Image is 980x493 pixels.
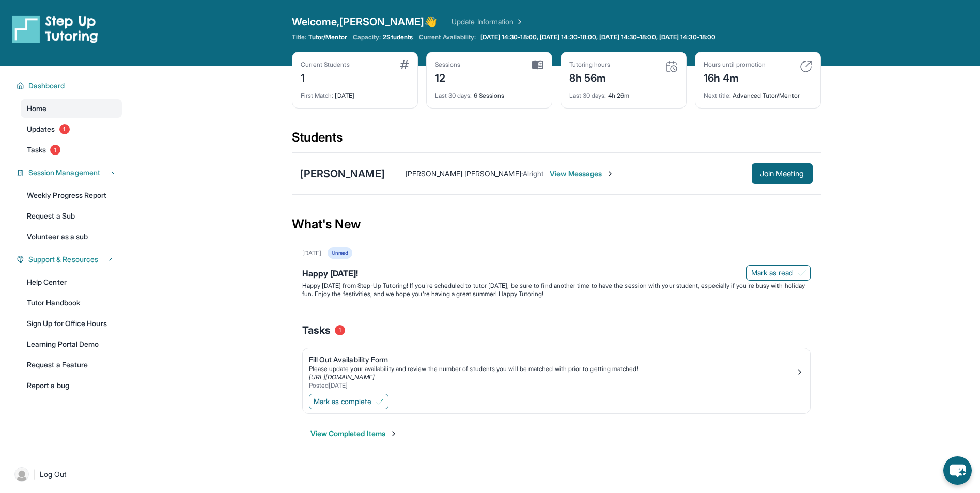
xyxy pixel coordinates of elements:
[21,314,122,333] a: Sign Up for Office Hours
[328,247,352,259] div: Unread
[569,91,606,99] span: Last 30 days :
[353,33,381,41] span: Capacity:
[752,163,813,184] button: Join Meeting
[704,60,766,69] div: Hours until promotion
[309,365,796,373] div: Please update your availability and review the number of students you will be matched with prior ...
[569,85,678,100] div: 4h 26m
[704,69,766,85] div: 16h 4m
[302,249,321,257] div: [DATE]
[33,468,36,481] span: |
[301,69,350,85] div: 1
[21,273,122,291] a: Help Center
[569,69,611,85] div: 8h 56m
[21,294,122,312] a: Tutor Handbook
[550,168,614,179] span: View Messages
[309,394,388,409] button: Mark as complete
[523,169,544,178] span: Alright
[27,124,55,134] span: Updates
[27,103,46,114] span: Home
[10,463,122,486] a: |Log Out
[514,17,524,27] img: Chevron Right
[27,145,46,155] span: Tasks
[302,267,811,282] div: Happy [DATE]!
[301,85,409,100] div: [DATE]
[309,381,796,390] div: Posted [DATE]
[309,355,796,365] div: Fill Out Availability Form
[419,33,476,41] span: Current Availability:
[28,254,98,265] span: Support & Resources
[40,469,67,480] span: Log Out
[21,376,122,395] a: Report a bug
[376,397,384,406] img: Mark as complete
[943,456,972,485] button: chat-button
[798,269,806,277] img: Mark as read
[760,171,804,177] span: Join Meeting
[21,207,122,225] a: Request a Sub
[303,348,810,392] a: Fill Out Availability FormPlease update your availability and review the number of students you w...
[704,85,812,100] div: Advanced Tutor/Mentor
[21,356,122,374] a: Request a Feature
[400,60,409,69] img: card
[28,167,100,178] span: Session Management
[302,282,811,298] p: Happy [DATE] from Step-Up Tutoring! If you're scheduled to tutor [DATE], be sure to find another ...
[383,33,413,41] span: 2 Students
[21,335,122,353] a: Learning Portal Demo
[569,60,611,69] div: Tutoring hours
[292,33,306,41] span: Title:
[309,373,375,381] a: [URL][DOMAIN_NAME]
[746,265,811,281] button: Mark as read
[314,396,371,407] span: Mark as complete
[14,467,29,482] img: user-img
[665,60,678,73] img: card
[435,91,472,99] span: Last 30 days :
[704,91,732,99] span: Next title :
[452,17,524,27] a: Update Information
[59,124,70,134] span: 1
[606,170,614,178] img: Chevron-Right
[532,60,543,70] img: card
[292,14,438,29] span: Welcome, [PERSON_NAME] 👋
[335,325,345,335] span: 1
[21,186,122,205] a: Weekly Progress Report
[800,60,812,73] img: card
[24,81,116,91] button: Dashboard
[435,60,461,69] div: Sessions
[21,227,122,246] a: Volunteer as a sub
[751,268,794,278] span: Mark as read
[301,91,334,99] span: First Match :
[300,166,385,181] div: [PERSON_NAME]
[478,33,718,41] a: [DATE] 14:30-18:00, [DATE] 14:30-18:00, [DATE] 14:30-18:00, [DATE] 14:30-18:00
[310,428,398,439] button: View Completed Items
[28,81,65,91] span: Dashboard
[435,85,543,100] div: 6 Sessions
[21,120,122,138] a: Updates1
[292,202,821,247] div: What's New
[435,69,461,85] div: 12
[301,60,350,69] div: Current Students
[24,254,116,265] button: Support & Resources
[21,141,122,159] a: Tasks1
[24,167,116,178] button: Session Management
[50,145,60,155] span: 1
[292,129,821,152] div: Students
[21,99,122,118] a: Home
[308,33,347,41] span: Tutor/Mentor
[406,169,523,178] span: [PERSON_NAME] [PERSON_NAME] :
[302,323,331,337] span: Tasks
[480,33,715,41] span: [DATE] 14:30-18:00, [DATE] 14:30-18:00, [DATE] 14:30-18:00, [DATE] 14:30-18:00
[12,14,98,43] img: logo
